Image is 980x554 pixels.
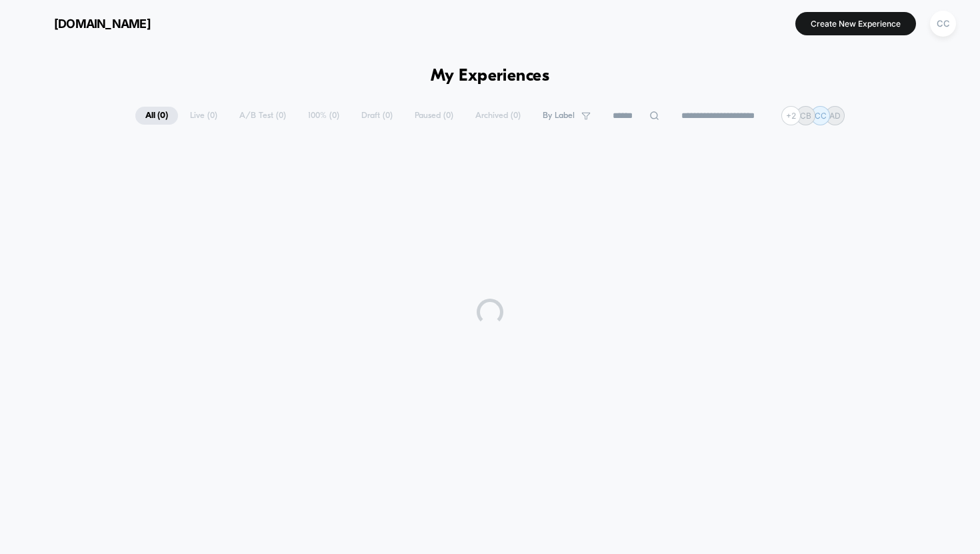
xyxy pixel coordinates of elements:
[20,13,155,34] button: [DOMAIN_NAME]
[829,111,841,121] p: AD
[431,67,550,86] h1: My Experiences
[543,111,575,121] span: By Label
[800,111,811,121] p: CB
[795,12,916,35] button: Create New Experience
[135,107,178,125] span: All ( 0 )
[54,17,151,31] span: [DOMAIN_NAME]
[930,11,956,37] div: CC
[926,10,960,37] button: CC
[781,106,801,125] div: + 2
[815,111,827,121] p: CC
